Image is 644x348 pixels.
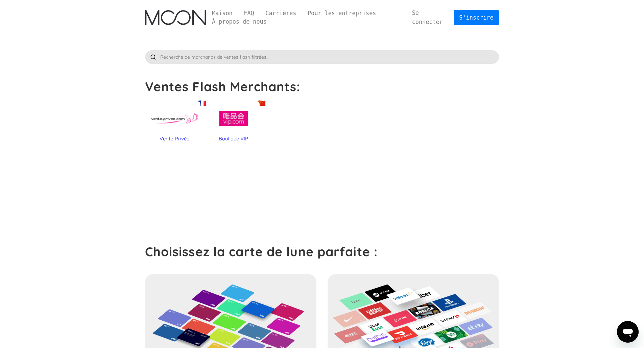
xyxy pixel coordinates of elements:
a: À propos de nous [206,18,272,26]
font: Carrières [265,10,296,17]
iframe: Bouton de lancement de la fenêtre de messagerie [617,321,639,343]
a: Maison [206,9,238,18]
font: Ventes Flash [145,79,226,94]
a: maison [145,10,206,25]
font: S'inscrire [459,14,493,21]
font: Vente-Privée [160,135,189,142]
font: Choisissez la carte de lune parfaite : [145,244,378,259]
font: 🇨🇳 [257,99,266,107]
a: Boutique VIP [207,102,260,142]
font: Pour les entreprises [308,10,376,17]
a: Carrières [260,9,302,18]
a: Vente-Privée [148,102,201,142]
font: Maison [212,10,233,17]
a: S'inscrire [454,10,499,25]
font: FAQ [244,10,254,17]
a: FAQ [238,9,260,18]
font: À propos de nous [212,18,267,25]
img: Logo de la Lune [145,10,206,25]
a: Pour les entreprises [302,9,382,18]
font: 🇫🇷 [198,99,207,107]
input: Recherche de marchands de ventes flash filtrées... [145,50,499,64]
font: Se connecter [412,9,443,25]
a: Se connecter [406,6,449,30]
font: Boutique VIP [219,135,248,142]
